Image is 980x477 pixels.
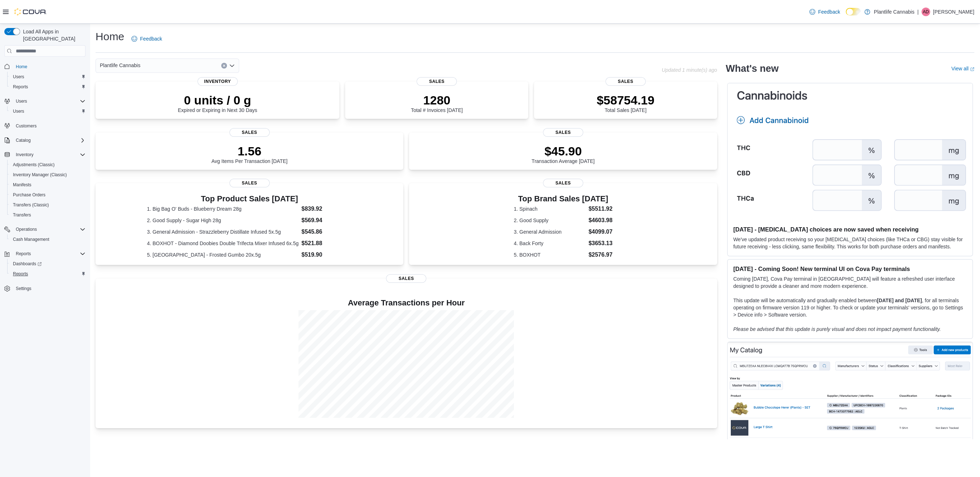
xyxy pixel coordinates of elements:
span: Home [13,62,85,71]
span: Dashboards [10,259,85,268]
span: Settings [16,286,31,291]
span: Transfers (Classic) [13,202,49,208]
dt: 3. General Admission [514,228,586,235]
span: Cash Management [10,235,85,244]
span: Load All Apps in [GEOGRAPHIC_DATA] [20,28,85,42]
button: Purchase Orders [7,190,88,200]
button: Reports [13,249,34,258]
dt: 2. Good Supply - Sugar High 28g [147,217,298,224]
dt: 1. Spinach [514,205,586,212]
button: Catalog [1,135,88,145]
a: Adjustments (Classic) [10,160,57,169]
span: Purchase Orders [13,192,46,198]
div: Transaction Average [DATE] [531,144,595,164]
span: Sales [543,128,583,137]
span: Customers [13,121,85,130]
span: Catalog [16,137,31,143]
em: Please be advised that this update is purely visual and does not impact payment functionality. [733,326,941,332]
dd: $569.94 [301,216,352,225]
span: Transfers (Classic) [10,201,85,209]
p: 1280 [411,93,463,107]
button: Users [1,96,88,106]
svg: External link [970,67,974,71]
span: Settings [13,284,85,293]
button: Open list of options [229,63,235,69]
span: Sales [605,77,646,86]
h3: [DATE] - [MEDICAL_DATA] choices are now saved when receiving [733,226,967,233]
span: Home [16,64,27,70]
span: Dark Mode [846,15,846,16]
a: Users [10,107,27,116]
span: Reports [13,84,28,90]
dd: $3653.13 [589,239,613,248]
dd: $4603.98 [589,216,613,225]
a: Dashboards [10,259,45,268]
h4: Average Transactions per Hour [101,299,711,307]
p: This update will be automatically and gradually enabled between , for all terminals operating on ... [733,297,967,318]
button: Inventory [1,150,88,160]
span: Transfers [13,212,31,218]
a: Home [13,62,30,71]
span: Operations [16,226,37,232]
div: Expired or Expiring in Next 30 Days [178,93,257,113]
button: Catalog [13,136,33,145]
span: Cash Management [13,237,49,242]
dd: $5511.92 [589,205,613,213]
div: Avg Items Per Transaction [DATE] [212,144,288,164]
span: Plantlife Cannabis [100,61,140,70]
dd: $2576.97 [589,251,613,259]
dd: $4099.07 [589,228,613,236]
span: Sales [543,179,583,187]
dt: 3. General Admission - Strazzleberry Distillate Infused 5x.5g [147,228,298,235]
p: $58754.19 [597,93,655,107]
dd: $839.92 [301,205,352,213]
dt: 4. Back Forty [514,240,586,247]
button: Adjustments (Classic) [7,160,88,170]
span: Feedback [140,35,162,42]
span: Sales [386,274,426,283]
span: Manifests [10,181,85,189]
p: Coming [DATE], Cova Pay terminal in [GEOGRAPHIC_DATA] will feature a refreshed user interface des... [733,275,967,290]
button: Inventory [13,150,36,159]
button: Users [7,72,88,82]
dd: $545.86 [301,228,352,236]
h3: Top Product Sales [DATE] [147,195,352,203]
p: 1.56 [212,144,288,158]
div: Total Sales [DATE] [597,93,655,113]
dd: $521.88 [301,239,352,248]
a: Reports [10,270,31,278]
span: Users [10,73,85,81]
dt: 5. [GEOGRAPHIC_DATA] - Frosted Gumbo 20x.5g [147,251,298,258]
span: Users [13,108,24,114]
dt: 5. BOXHOT [514,251,586,258]
button: Operations [1,224,88,234]
span: Sales [229,179,270,187]
dd: $519.90 [301,251,352,259]
p: 0 units / 0 g [178,93,257,107]
p: | [917,8,919,16]
button: Clear input [221,63,227,69]
span: Reports [13,271,28,277]
a: Users [10,73,27,81]
dt: 2. Good Supply [514,217,586,224]
a: Dashboards [7,259,88,269]
p: $45.90 [531,144,595,158]
button: Reports [1,249,88,259]
p: Updated 1 minute(s) ago [662,67,717,73]
span: Catalog [13,136,85,145]
span: Users [13,74,24,80]
button: Users [7,106,88,116]
nav: Complex example [4,58,85,312]
button: Manifests [7,180,88,190]
img: Cova [14,8,47,15]
input: Dark Mode [846,8,861,15]
a: View allExternal link [951,66,974,71]
span: Sales [417,77,457,86]
dt: 4. BOXHOT - Diamond Doobies Double Trifecta Mixer Infused 6x.5g [147,240,298,247]
span: Reports [16,251,31,257]
span: Inventory Manager (Classic) [10,170,85,179]
button: Transfers (Classic) [7,200,88,210]
button: Reports [7,82,88,92]
a: Purchase Orders [10,191,48,199]
span: Adjustments (Classic) [13,162,55,168]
